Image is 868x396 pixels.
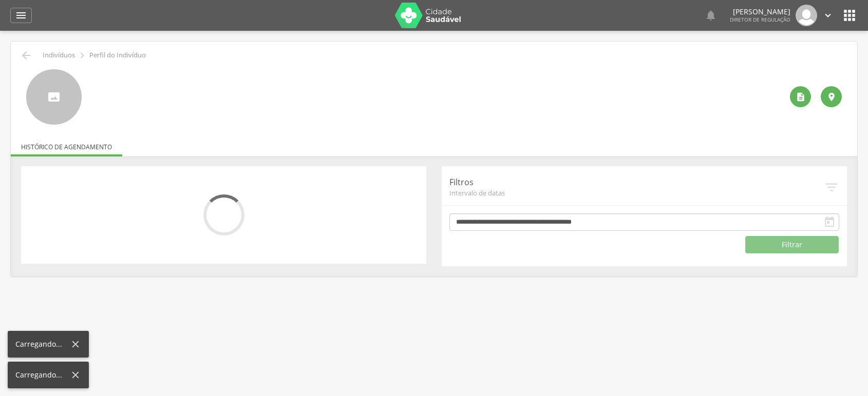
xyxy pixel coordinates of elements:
a:  [822,5,834,26]
a:  [705,5,717,26]
i:  [77,50,88,61]
a:  [10,8,32,23]
i:  [823,216,836,228]
i:  [822,10,834,21]
i:  [705,9,717,22]
i:  [824,180,839,195]
i: Voltar [20,49,32,62]
i:  [15,9,27,22]
p: [PERSON_NAME] [730,8,790,15]
p: Perfil do Indivíduo [89,51,146,60]
p: Indivíduos [43,51,75,60]
div: Carregando... [15,339,70,349]
i:  [796,92,806,102]
p: Filtros [449,176,824,188]
i:  [841,7,858,24]
i:  [826,92,837,102]
span: Diretor de regulação [730,16,790,23]
div: Ver histórico de cadastramento [790,86,811,107]
button: Filtrar [745,236,839,253]
span: Intervalo de datas [449,188,824,197]
div: Localização [821,86,842,107]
